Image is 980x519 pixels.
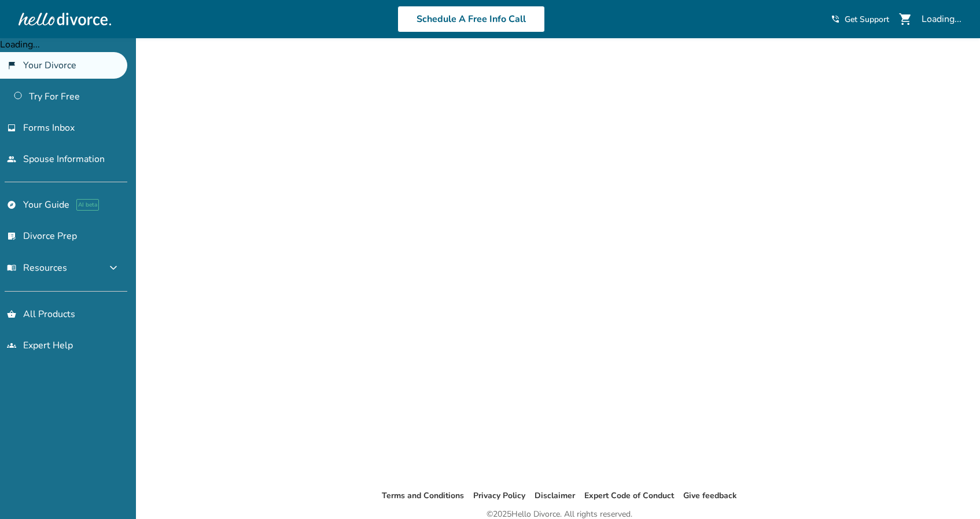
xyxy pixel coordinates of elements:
[922,13,961,25] div: Loading...
[7,200,16,209] span: explore
[898,12,912,26] span: shopping_cart
[584,490,674,501] a: Expert Code of Conduct
[397,6,545,32] a: Schedule A Free Info Call
[831,14,889,25] a: phone_in_talkGet Support
[382,490,464,501] a: Terms and Conditions
[106,261,120,275] span: expand_more
[831,14,840,24] span: phone_in_talk
[23,122,75,134] span: Forms Inbox
[845,14,889,25] span: Get Support
[535,489,575,503] li: Disclaimer
[7,341,16,350] span: groups
[683,489,737,503] li: Give feedback
[7,262,67,274] span: Resources
[7,61,16,70] span: flag_2
[7,123,16,132] span: inbox
[7,263,16,273] span: menu_book
[473,490,525,501] a: Privacy Policy
[7,231,16,241] span: list_alt_check
[7,310,16,319] span: shopping_basket
[76,199,99,211] span: AI beta
[7,154,16,164] span: people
